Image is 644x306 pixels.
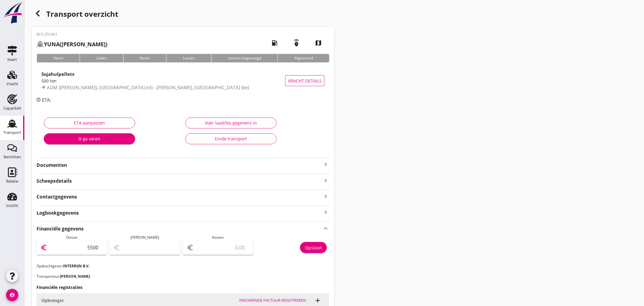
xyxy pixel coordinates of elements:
div: Varen [123,54,166,62]
div: Ik ga varen [49,135,130,142]
input: 0,00 [49,243,103,252]
button: Voer laad/los gegevens in [185,118,277,128]
div: Einde transport [191,135,271,142]
span: ETA: [42,97,51,103]
div: Vracht [6,82,18,86]
div: Varen [37,54,80,62]
strong: Financiële gegevens [37,225,84,232]
div: Losbon toegevoegd [211,54,278,62]
span: Kosten [212,235,224,240]
div: ETA aanpassen [49,120,130,126]
span: [PERSON_NAME] [131,235,159,240]
div: Lossen [166,54,211,62]
div: Voer laad/los gegevens in [191,120,271,126]
strong: Documenten [37,162,322,169]
i: local_gas_station [266,34,283,51]
span: ADM ([PERSON_NAME]), [GEOGRAPHIC_DATA] (nl) - [PERSON_NAME], [GEOGRAPHIC_DATA] (be) [47,84,249,90]
p: Opdrachtgever: [37,263,329,269]
input: 0,00 [195,243,250,252]
i: add [314,297,321,304]
i: account_circle [6,289,18,301]
i: euro [187,244,194,251]
h3: Financiële registraties [37,284,329,290]
p: BCS-251401 [37,32,107,37]
div: Kaart [7,58,17,62]
i: emergency_share [288,34,305,51]
strong: Sojahulpellets [41,71,74,77]
i: keyboard_arrow_right [322,208,329,216]
div: Transport [3,131,21,135]
div: Afgeleverd [278,54,329,62]
i: map [310,34,327,51]
strong: Logboekgegevens [37,209,79,216]
button: Inkomende factuur registreren [236,296,309,305]
div: Berichten [4,155,21,159]
div: Inkomende factuur registreren [239,297,306,304]
button: Vracht details [285,75,324,86]
div: Capaciteit [3,106,21,110]
span: Omzet [66,235,77,240]
img: logo-small.a267ee39.svg [1,2,23,24]
div: Inzicht [6,204,18,208]
p: Transporteur: [37,274,329,279]
i: keyboard_arrow_right [322,161,329,168]
strong: [PERSON_NAME] [60,274,90,279]
div: Opslaan [305,244,322,251]
div: Laden [80,54,123,62]
button: Ik ga varen [44,133,135,144]
button: Einde transport [185,133,277,144]
span: Vracht details [288,78,322,84]
strong: Scheepsdetails [37,178,72,185]
div: 500 ton [41,78,285,84]
div: Transport overzicht [32,7,334,22]
i: euro [40,244,47,251]
h2: ([PERSON_NAME]) [37,40,107,48]
i: keyboard_arrow_right [322,176,329,185]
i: keyboard_arrow_up [322,224,329,232]
strong: Contactgegevens [37,193,77,200]
strong: YUNA [44,40,60,48]
strong: INTERRIJN B.V. [63,263,89,269]
a: Sojahulpellets500 tonADM ([PERSON_NAME]), [GEOGRAPHIC_DATA] (nl) - [PERSON_NAME], [GEOGRAPHIC_DAT... [37,67,329,94]
strong: Opbrengst [41,297,64,303]
i: keyboard_arrow_right [322,192,329,200]
div: Relatie [6,179,18,183]
button: Opslaan [300,242,327,253]
button: ETA aanpassen [44,118,135,128]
